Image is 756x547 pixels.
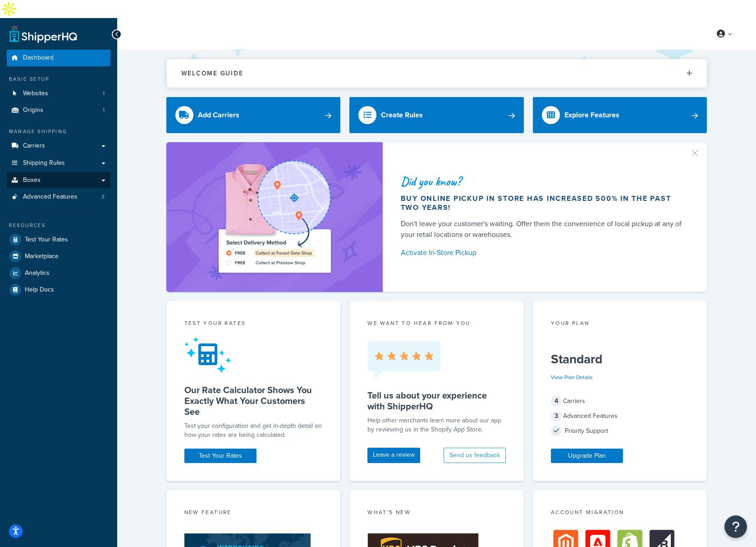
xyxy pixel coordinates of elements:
[7,75,110,83] div: Basic Setup
[7,232,110,248] a: Test Your Rates
[7,248,110,264] a: Marketplace
[444,448,506,463] button: Send us feedback
[25,14,44,22] div: v 4.0.25
[551,508,689,519] div: Account Migration
[184,508,323,519] div: New Feature
[103,90,105,97] span: 1
[23,176,41,184] span: Boxes
[184,319,323,329] div: Test your rates
[7,222,110,229] div: Resources
[14,23,22,31] img: website_grey.svg
[198,109,239,121] div: Add Carriers
[551,352,689,366] h5: Standard
[551,425,689,437] div: Priority Support
[184,449,257,463] a: Test Your Rates
[7,102,110,119] a: Origins1
[401,218,686,240] div: Don't leave your customer's waiting. Offer them the convenience of local pickup at any of your re...
[90,52,97,60] img: tab_keywords_by_traffic_grey.svg
[367,448,420,463] a: Leave a review
[25,286,54,294] span: Help Docs
[551,410,689,422] div: Advanced Features
[401,194,686,212] div: Buy online pickup in store has increased 500% in the past two years!
[23,159,65,167] span: Shipping Rules
[7,189,110,205] li: Advanced Features
[381,109,423,121] div: Create Rules
[25,253,59,260] span: Marketplace
[7,265,110,281] a: Analytics
[551,396,562,407] span: 4
[533,97,707,133] a: Explore Features
[166,97,341,133] a: Add Carriers
[23,107,43,114] span: Origins
[551,373,593,381] a: View Plan Details
[7,85,110,102] li: Websites
[34,53,81,59] div: Domain Overview
[551,411,562,422] span: 3
[23,23,99,31] div: Domain: [DOMAIN_NAME]
[14,14,22,22] img: logo_orange.svg
[23,90,48,97] span: Websites
[367,390,506,412] h5: Tell us about your experience with ShipperHQ
[167,59,707,88] button: Welcome Guide
[7,138,110,154] a: Carriers
[7,128,110,135] div: Manage Shipping
[25,269,50,277] span: Analytics
[24,52,32,60] img: tab_domain_overview_orange.svg
[25,236,68,244] span: Test Your Rates
[551,319,689,329] div: Your Plan
[184,385,323,417] h5: Our Rate Calculator Shows You Exactly What Your Customers See
[7,155,110,172] a: Shipping Rules
[23,54,54,62] span: Dashboard
[181,70,243,77] h2: Welcome Guide
[367,508,506,519] div: What's New
[551,449,623,463] a: Upgrade Plan
[564,109,619,121] div: Explore Features
[367,319,506,327] p: we want to hear from you
[7,102,110,119] li: Origins
[401,246,686,259] a: Activate In-Store Pickup
[184,422,323,440] div: Test your configuration and get in-depth detail on how your rates are being calculated.
[193,156,356,278] img: ad-shirt-map-b0359fc47e01cab431d101c4b569394f6a03f54285957d908178d52f29eb9668.png
[23,193,78,201] span: Advanced Features
[100,53,152,59] div: Keywords by Traffic
[401,175,686,188] div: Did you know?
[724,515,747,538] button: Open Resource Center
[367,416,506,434] p: Help other merchants learn more about our app by reviewing us in the Shopify App Store.
[7,172,110,189] a: Boxes
[23,142,45,150] span: Carriers
[551,395,689,408] div: Carriers
[7,282,110,298] a: Help Docs
[7,50,110,66] a: Dashboard
[103,107,105,114] span: 1
[7,189,110,205] a: Advanced Features3
[349,97,524,133] a: Create Rules
[101,193,105,201] span: 3
[7,85,110,102] a: Websites1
